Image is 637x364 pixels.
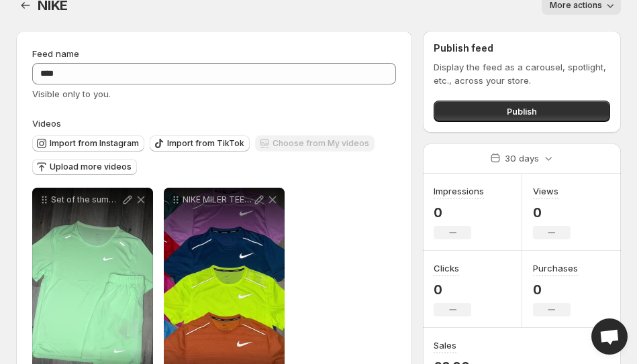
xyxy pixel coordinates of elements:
[167,138,244,149] span: Import from TikTok
[32,88,111,99] span: Visible only to you.
[32,118,61,129] span: Videos
[183,194,252,205] p: NIKE MILER TEE SEASON IS APPROACHING We have over 20 colours available on our website what colour...
[50,138,139,149] span: Import from Instagram
[591,318,628,355] a: Open chat
[32,48,79,59] span: Feed name
[507,105,537,118] span: Publish
[533,204,571,221] p: 0
[505,151,539,165] p: 30 days
[434,101,610,122] button: Publish
[32,159,137,175] button: Upload more videos
[434,204,484,221] p: 0
[533,184,558,198] h3: Views
[434,261,459,275] h3: Clicks
[150,135,250,151] button: Import from TikTok
[32,135,144,151] button: Import from Instagram
[434,184,484,198] h3: Impressions
[434,60,610,87] p: Display the feed as a carousel, spotlight, etc., across your store.
[434,282,471,298] p: 0
[533,261,578,275] h3: Purchases
[434,339,456,352] h3: Sales
[51,194,121,205] p: Set of the summer The Rise 365 Challenger Vapour Green set has just restocked on our website Shop...
[50,162,132,172] span: Upload more videos
[434,42,610,55] h2: Publish feed
[533,282,578,298] p: 0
